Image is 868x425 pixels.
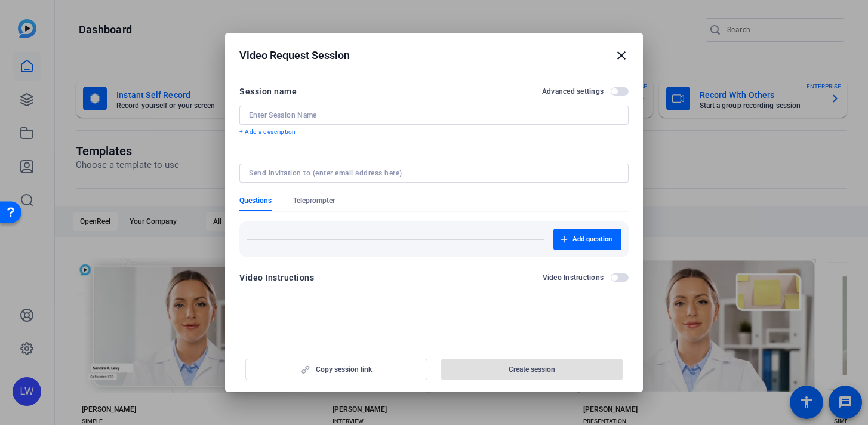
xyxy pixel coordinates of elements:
span: Questions [239,196,272,205]
button: Add question [553,229,621,250]
input: Send invitation to (enter email address here) [249,168,614,178]
div: Video Instructions [239,270,314,285]
h2: Video Instructions [543,273,604,282]
div: Session name [239,84,297,98]
span: Teleprompter [293,196,335,205]
div: Video Request Session [239,48,629,63]
input: Enter Session Name [249,110,619,120]
span: Add question [572,235,612,244]
p: + Add a description [239,127,629,137]
h2: Advanced settings [542,87,604,96]
mat-icon: close [614,48,629,63]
